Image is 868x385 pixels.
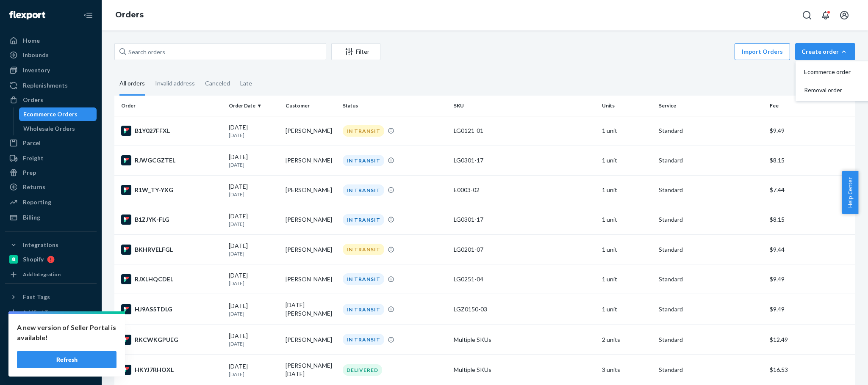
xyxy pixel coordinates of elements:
div: Shopify [23,255,44,264]
p: [DATE] [229,371,279,378]
td: 1 unit [599,146,655,175]
div: HKYJ7RHOXL [121,365,222,375]
a: Parcel [5,136,97,150]
p: [DATE] [229,250,279,257]
div: IN TRANSIT [343,155,384,166]
button: Import Orders [735,43,790,60]
div: Ecommerce Orders [23,110,78,118]
div: Reporting [23,198,51,206]
p: Standard [659,305,763,313]
button: Open account menu [836,7,853,24]
a: Settings [5,321,97,334]
button: Give Feedback [5,364,97,377]
div: [DATE] [229,212,279,228]
a: Reporting [5,195,97,209]
p: A new version of Seller Portal is available! [17,322,116,343]
div: Returns [23,183,45,191]
a: Ecommerce Orders [19,107,97,121]
div: All orders [119,72,145,96]
button: Open notifications [817,7,834,24]
td: $12.49 [766,325,855,355]
td: 1 unit [599,294,655,325]
div: Integrations [23,241,58,249]
div: Canceled [205,72,230,94]
div: [DATE] [229,302,279,317]
button: Help Center [842,171,858,214]
td: [PERSON_NAME] [282,205,339,234]
div: LGZ0150-03 [454,305,595,313]
td: $7.44 [766,175,855,205]
div: BKHRVELFGL [121,245,222,255]
div: HJ9AS5TDLG [121,304,222,314]
a: Billing [5,211,97,224]
div: Prep [23,168,36,177]
th: Service [655,96,766,116]
div: Invalid address [155,72,195,94]
td: 1 unit [599,235,655,264]
a: Talk to Support [5,335,97,349]
div: IN TRANSIT [343,125,384,137]
div: LG0121-01 [454,126,595,135]
span: Ecommerce order [804,69,857,75]
div: Inbounds [23,51,49,59]
div: Inventory [23,66,50,74]
p: [DATE] [229,161,279,168]
p: Standard [659,245,763,254]
p: Standard [659,126,763,135]
a: Orders [115,10,144,19]
div: RKCWKGPUEG [121,335,222,345]
button: Fast Tags [5,290,97,304]
td: $8.15 [766,146,855,175]
td: 1 unit [599,205,655,234]
td: [PERSON_NAME] [282,325,339,355]
th: Order [114,96,225,116]
td: [PERSON_NAME] [282,264,339,294]
th: Fee [766,96,855,116]
a: Returns [5,180,97,194]
div: IN TRANSIT [343,184,384,196]
div: Parcel [23,139,41,147]
a: Inbounds [5,48,97,62]
a: Home [5,34,97,47]
td: 2 units [599,325,655,355]
p: Standard [659,366,763,374]
button: Refresh [17,351,116,368]
td: 1 unit [599,264,655,294]
ol: breadcrumbs [108,3,150,27]
div: Wholesale Orders [23,124,75,133]
div: [DATE] [229,153,279,168]
button: Integrations [5,238,97,252]
div: Add Fast Tag [23,308,53,316]
p: [DATE] [229,340,279,347]
td: $9.44 [766,235,855,264]
div: [DATE] [229,271,279,287]
p: [DATE] [229,132,279,139]
td: [PERSON_NAME] [282,146,339,175]
input: Search orders [114,43,326,60]
div: Create order [801,47,849,56]
div: IN TRANSIT [343,334,384,345]
a: Inventory [5,63,97,77]
a: Help Center [5,349,97,363]
td: [DATE][PERSON_NAME] [282,294,339,325]
p: Standard [659,335,763,344]
td: 1 unit [599,175,655,205]
div: RJWGCGZTEL [121,155,222,165]
td: [PERSON_NAME] [282,116,339,146]
p: [DATE] [229,280,279,287]
th: Units [599,96,655,116]
div: RJXLHQCDEL [121,274,222,284]
div: Customer [286,102,336,109]
p: [DATE] [229,310,279,317]
p: Standard [659,215,763,224]
div: LG0251-04 [454,275,595,283]
p: Standard [659,156,763,165]
div: Filter [332,47,380,56]
th: SKU [450,96,599,116]
a: Freight [5,151,97,165]
th: Status [339,96,450,116]
div: E0003-02 [454,186,595,194]
td: $8.15 [766,205,855,234]
div: [DATE] [229,332,279,347]
div: IN TRANSIT [343,304,384,315]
